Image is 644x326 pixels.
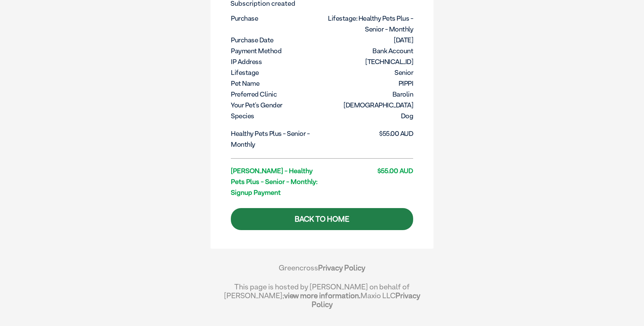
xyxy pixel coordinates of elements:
[231,110,321,121] dt: Species
[231,208,413,230] a: Back to Home
[231,165,321,198] dt: [PERSON_NAME] - Healthy Pets Plus - Senior - Monthly: Signup payment
[323,67,413,78] dd: Senior
[224,279,420,309] div: This page is hosted by [PERSON_NAME] on behalf of [PERSON_NAME]; Maxio LLC
[323,100,413,110] dd: [DEMOGRAPHIC_DATA]
[323,13,413,35] dd: Lifestage: Healthy Pets Plus - Senior - Monthly
[318,263,365,272] a: Privacy Policy
[231,100,321,110] dt: Your pet's gender
[323,110,413,121] dd: Dog
[231,13,321,24] dt: Purchase
[231,56,321,67] dt: IP Address
[231,128,321,150] dt: Healthy Pets Plus - Senior - Monthly
[312,291,420,309] a: Privacy Policy
[231,67,321,78] dt: Lifestage
[231,45,321,56] dt: Payment Method
[323,78,413,89] dd: PIPPI
[323,56,413,67] dd: [TECHNICAL_ID]
[323,35,413,45] dd: [DATE]
[231,89,321,100] dt: Preferred Clinic
[323,128,413,139] dd: $55.00 AUD
[231,35,321,45] dt: Purchase Date
[284,291,361,300] a: view more information.
[224,263,420,279] div: Greencross
[231,78,321,89] dt: Pet Name
[323,45,413,56] dd: Bank Account
[323,165,413,176] dd: $55.00 AUD
[323,89,413,100] dd: Barolin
